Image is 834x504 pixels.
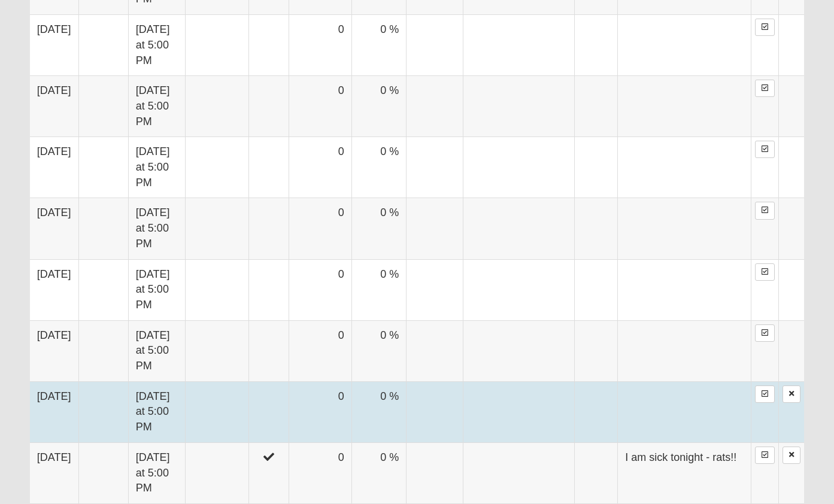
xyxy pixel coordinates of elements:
a: Enter Attendance [755,385,775,403]
td: [DATE] at 5:00 PM [128,15,185,76]
td: 0 [289,137,351,198]
td: 0 % [351,381,407,442]
td: 0 [289,259,351,320]
td: 0 % [351,259,407,320]
td: [DATE] at 5:00 PM [128,76,185,137]
td: [DATE] [30,198,78,259]
td: 0 % [351,442,407,503]
a: Enter Attendance [755,80,775,97]
td: [DATE] at 5:00 PM [128,137,185,198]
a: Enter Attendance [755,324,775,342]
td: 0 % [351,76,407,137]
td: 0 [289,15,351,76]
td: 0 [289,198,351,259]
td: [DATE] [30,15,78,76]
td: 0 % [351,198,407,259]
td: [DATE] at 5:00 PM [128,320,185,381]
td: 0 [289,320,351,381]
a: Delete [783,385,800,403]
td: 0 [289,76,351,137]
td: 0 [289,381,351,442]
td: [DATE] at 5:00 PM [128,198,185,259]
td: [DATE] at 5:00 PM [128,442,185,503]
td: [DATE] [30,76,78,137]
a: Enter Attendance [755,141,775,158]
td: [DATE] [30,320,78,381]
td: [DATE] [30,381,78,442]
td: 0 % [351,137,407,198]
td: [DATE] [30,442,78,503]
a: Enter Attendance [755,19,775,36]
td: 0 % [351,320,407,381]
a: Enter Attendance [755,202,775,219]
td: [DATE] at 5:00 PM [128,381,185,442]
td: I am sick tonight - rats!! [618,442,751,503]
a: Enter Attendance [755,447,775,464]
a: Delete [783,447,800,464]
td: [DATE] [30,259,78,320]
td: 0 [289,442,351,503]
td: 0 % [351,15,407,76]
td: [DATE] [30,137,78,198]
td: [DATE] at 5:00 PM [128,259,185,320]
a: Enter Attendance [755,263,775,281]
